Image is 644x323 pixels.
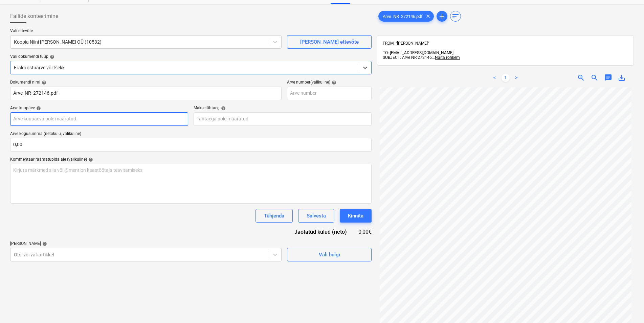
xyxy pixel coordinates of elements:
div: Arve kuupäev [10,106,188,111]
div: Arve_NR_272146.pdf [378,11,434,22]
span: TO: [EMAIL_ADDRESS][DOMAIN_NAME] [383,50,453,55]
span: add [438,12,446,20]
p: Arve kogusumma (netokulu, valikuline) [10,131,372,138]
input: Dokumendi nimi [10,87,282,100]
div: Maksetähtaeg [194,106,372,111]
div: Salvesta [307,211,326,220]
p: Vali ettevõte [10,28,282,35]
div: Kommentaar raamatupidajale (valikuline) [10,157,372,162]
a: Next page [512,74,520,82]
span: SUBJECT: Arve NR 272146 [383,55,432,60]
div: 0,00€ [358,228,372,236]
a: Page 1 is your current page [502,74,510,82]
span: Arve_NR_272146.pdf [379,14,427,19]
div: Vali hulgi [319,250,340,259]
input: Arve kuupäeva pole määratud. [10,112,188,126]
div: Arve number (valikuline) [287,80,372,85]
span: chat [604,74,612,82]
input: Arve kogusumma (netokulu, valikuline) [10,138,372,152]
button: Vali hulgi [287,248,372,261]
span: clear [424,12,432,20]
span: zoom_out [591,74,599,82]
button: [PERSON_NAME] ettevõte [287,35,372,49]
iframe: Chat Widget [610,291,644,323]
span: help [330,80,336,85]
span: help [220,106,226,111]
button: Salvesta [298,209,334,223]
div: Jaotatud kulud (neto) [284,228,357,236]
div: Tühjenda [264,211,284,220]
span: Failide konteerimine [10,12,58,20]
button: Tühjenda [256,209,293,223]
span: help [35,106,41,111]
span: FROM: "[PERSON_NAME]" [383,41,429,46]
button: Kinnita [340,209,372,223]
input: Arve number [287,87,372,100]
span: ... [432,55,460,60]
span: Näita rohkem [435,55,460,60]
span: help [40,80,46,85]
input: Tähtaega pole määratud [194,112,372,126]
span: sort [451,12,460,20]
div: [PERSON_NAME] ettevõte [300,38,359,46]
div: Kinnita [348,211,363,220]
span: help [41,241,47,246]
div: Vali dokumendi tüüp [10,54,372,60]
span: help [48,54,54,59]
div: Dokumendi nimi [10,80,282,85]
span: save_alt [618,74,626,82]
span: help [87,157,93,162]
div: [PERSON_NAME] [10,241,282,247]
a: Previous page [491,74,499,82]
span: zoom_in [577,74,585,82]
